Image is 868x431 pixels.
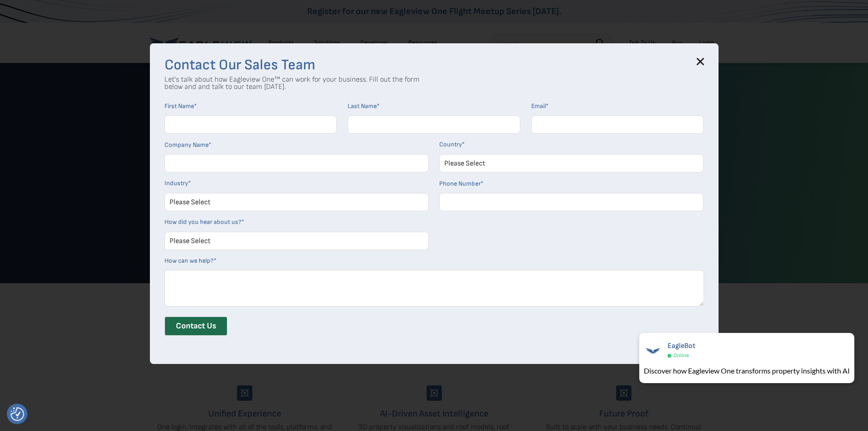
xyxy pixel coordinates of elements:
[164,257,214,265] span: How can we help?
[644,342,662,360] img: EagleBot
[439,180,481,187] span: Phone Number
[164,141,209,149] span: Company Name
[10,407,24,421] button: Consent Preferences
[164,58,704,73] h3: Contact Our Sales Team
[10,407,24,421] img: Revisit consent button
[164,102,194,110] span: First Name
[164,179,188,187] span: Industry
[164,317,227,336] input: Contact Us
[531,102,546,110] span: Email
[164,76,420,91] p: Let's talk about how Eagleview One™ can work for your business. Fill out the form below and and t...
[673,352,689,359] span: Online
[348,102,377,110] span: Last Name
[164,218,241,226] span: How did you hear about us?
[668,342,695,350] span: EagleBot
[644,365,850,376] div: Discover how Eagleview One transforms property insights with AI
[439,140,462,148] span: Country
